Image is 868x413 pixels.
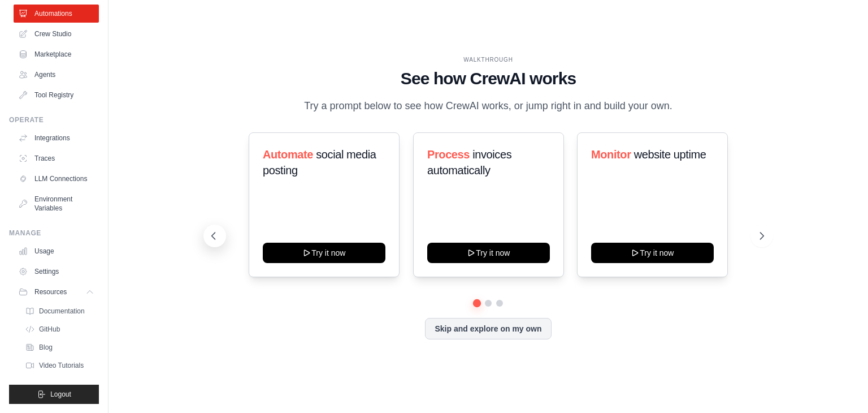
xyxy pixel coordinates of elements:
[20,303,99,319] a: Documentation
[9,385,99,404] button: Logout
[263,148,313,161] span: Automate
[14,190,99,217] a: Environment Variables
[427,148,470,161] span: Process
[39,325,60,334] span: GitHub
[212,68,764,89] h1: See how CrewAI works
[14,283,99,301] button: Resources
[34,287,67,296] span: Resources
[9,229,99,238] div: Manage
[14,129,99,147] a: Integrations
[9,115,99,124] div: Operate
[14,66,99,84] a: Agents
[50,390,71,399] span: Logout
[14,5,99,23] a: Automations
[263,243,385,263] button: Try it now
[634,148,706,161] span: website uptime
[14,25,99,43] a: Crew Studio
[20,339,99,355] a: Blog
[39,361,84,370] span: Video Tutorials
[14,45,99,63] a: Marketplace
[427,148,511,177] span: invoices automatically
[20,358,99,373] a: Video Tutorials
[263,148,376,177] span: social media posting
[14,170,99,188] a: LLM Connections
[425,318,551,339] button: Skip and explore on my own
[212,55,764,64] div: WALKTHROUGH
[20,321,99,337] a: GitHub
[427,243,550,263] button: Try it now
[14,263,99,281] a: Settings
[14,242,99,260] a: Usage
[39,307,85,316] span: Documentation
[14,86,99,104] a: Tool Registry
[298,98,678,114] p: Try a prompt below to see how CrewAI works, or jump right in and build your own.
[591,148,631,161] span: Monitor
[14,149,99,167] a: Traces
[811,359,868,413] iframe: Chat Widget
[591,243,714,263] button: Try it now
[39,343,53,352] span: Blog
